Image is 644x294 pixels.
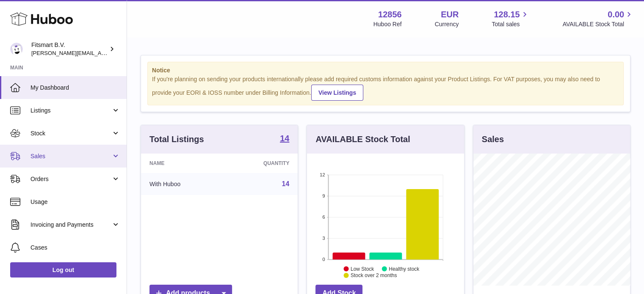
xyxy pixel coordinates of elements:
div: Huboo Ref [373,20,402,28]
a: 14 [282,180,290,187]
a: 0.00 AVAILABLE Stock Total [562,9,634,28]
span: AVAILABLE Stock Total [562,20,634,28]
span: Cases [30,244,120,252]
span: [PERSON_NAME][EMAIL_ADDRESS][DOMAIN_NAME] [31,49,170,56]
a: 14 [280,134,289,144]
text: Stock over 2 months [351,272,397,278]
td: With Huboo [141,173,224,195]
div: Currency [435,20,459,28]
text: 6 [323,214,325,220]
text: 0 [323,257,325,262]
span: Sales [30,152,111,160]
text: 12 [320,172,325,177]
text: Low Stock [351,266,374,272]
span: Total sales [492,20,529,28]
text: 3 [323,236,325,241]
img: jonathan@leaderoo.com [10,43,23,55]
text: Healthy stock [389,266,420,272]
strong: 14 [280,134,289,143]
strong: Notice [152,66,619,74]
div: Fitsmart B.V. [31,41,108,57]
h3: Sales [482,134,504,145]
span: My Dashboard [30,84,120,92]
h3: Total Listings [149,134,204,145]
th: Quantity [224,154,298,173]
span: 128.15 [494,9,520,20]
strong: 12856 [378,9,402,20]
strong: EUR [441,9,459,20]
th: Name [141,154,224,173]
span: Orders [30,175,111,183]
a: 128.15 Total sales [492,9,529,28]
span: Invoicing and Payments [30,221,111,229]
h3: AVAILABLE Stock Total [315,134,410,145]
span: Stock [30,129,111,137]
a: Log out [10,262,116,278]
a: View Listings [311,85,363,101]
text: 9 [323,193,325,198]
div: If you're planning on sending your products internationally please add required customs informati... [152,75,619,101]
span: 0.00 [608,9,624,20]
span: Listings [30,107,111,115]
span: Usage [30,198,120,206]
